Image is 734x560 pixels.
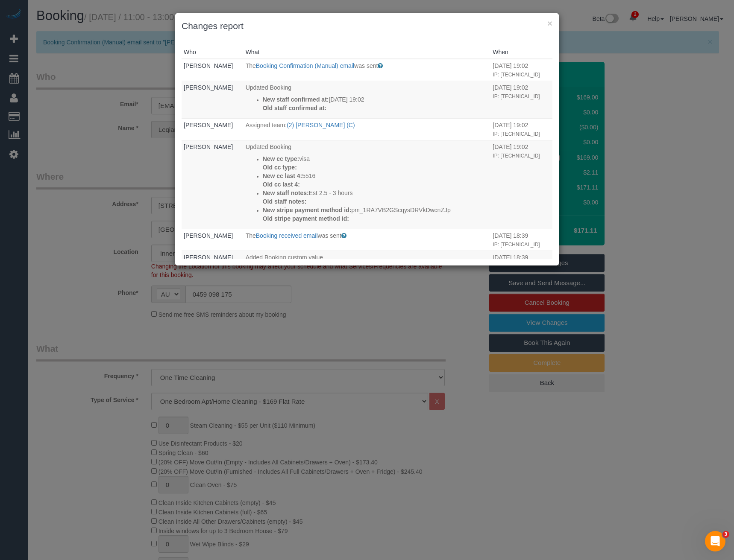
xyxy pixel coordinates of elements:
[263,155,299,162] strong: New cc type:
[182,229,244,251] td: Who
[263,190,309,196] strong: New staff notes:
[493,153,540,159] small: IP: [TECHNICAL_ID]
[244,59,491,81] td: What
[246,232,256,239] span: The
[287,122,355,128] a: (2) [PERSON_NAME] (C)
[318,232,341,239] span: was sent
[184,232,233,239] a: [PERSON_NAME]
[184,122,233,128] a: [PERSON_NAME]
[246,254,323,261] span: Added Booking custom value
[547,19,552,28] button: ×
[354,62,378,69] span: was sent
[244,118,491,140] td: What
[244,140,491,229] td: What
[263,164,297,171] strong: Old cc type:
[244,46,491,59] th: What
[246,143,291,150] span: Updated Booking
[184,143,233,150] a: [PERSON_NAME]
[490,46,552,59] th: When
[263,207,352,213] strong: New stripe payment method id:
[493,131,540,137] small: IP: [TECHNICAL_ID]
[246,84,291,91] span: Updated Booking
[182,118,244,140] td: Who
[256,62,354,69] a: Booking Confirmation (Manual) email
[244,81,491,118] td: What
[490,229,552,251] td: When
[263,189,489,197] p: Est 2.5 - 3 hours
[263,96,329,103] strong: New staff confirmed at:
[256,232,318,239] a: Booking received email
[490,251,552,288] td: When
[490,140,552,229] td: When
[184,254,233,261] a: [PERSON_NAME]
[263,105,326,111] strong: Old staff confirmed at:
[490,59,552,81] td: When
[263,155,489,163] p: visa
[263,95,489,104] p: [DATE] 19:02
[490,118,552,140] td: When
[722,531,729,538] span: 3
[246,122,287,128] span: Assigned team:
[493,242,540,248] small: IP: [TECHNICAL_ID]
[493,72,540,78] small: IP: [TECHNICAL_ID]
[263,181,300,188] strong: Old cc last 4:
[490,81,552,118] td: When
[246,62,256,69] span: The
[182,140,244,229] td: Who
[263,172,302,179] strong: New cc last 4:
[182,46,244,59] th: Who
[244,229,491,251] td: What
[175,13,559,265] sui-modal: Changes report
[263,198,307,205] strong: Old staff notes:
[263,206,489,214] p: pm_1RA7VB2GScqysDRVkDwcnZJp
[182,20,552,32] h3: Changes report
[182,251,244,288] td: Who
[263,172,489,180] p: 5516
[182,81,244,118] td: Who
[493,93,540,99] small: IP: [TECHNICAL_ID]
[184,84,233,91] a: [PERSON_NAME]
[182,59,244,81] td: Who
[244,251,491,288] td: What
[184,62,233,69] a: [PERSON_NAME]
[705,531,725,551] iframe: Intercom live chat
[263,215,349,222] strong: Old stripe payment method id:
